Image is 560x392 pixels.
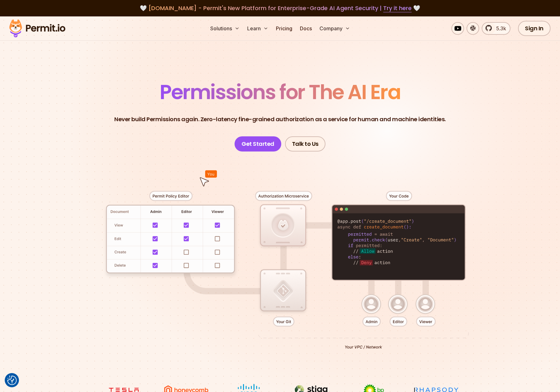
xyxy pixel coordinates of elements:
[148,4,412,12] span: [DOMAIN_NAME] - Permit's New Platform for Enterprise-Grade AI Agent Security |
[285,136,325,151] a: Talk to Us
[160,78,400,106] span: Permissions for The AI Era
[383,4,412,12] a: Try it here
[492,25,506,32] span: 5.3k
[297,22,314,35] a: Docs
[317,22,353,35] button: Company
[208,22,242,35] button: Solutions
[7,376,17,385] img: Revisit consent button
[15,4,545,13] div: 🤍 🤍
[7,376,17,385] button: Consent Preferences
[235,136,281,151] a: Get Started
[518,21,551,36] a: Sign In
[114,115,446,124] p: Never build Permissions again. Zero-latency fine-grained authorization as a service for human and...
[273,22,295,35] a: Pricing
[6,18,68,39] img: Permit logo
[482,22,510,35] a: 5.3k
[245,22,271,35] button: Learn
